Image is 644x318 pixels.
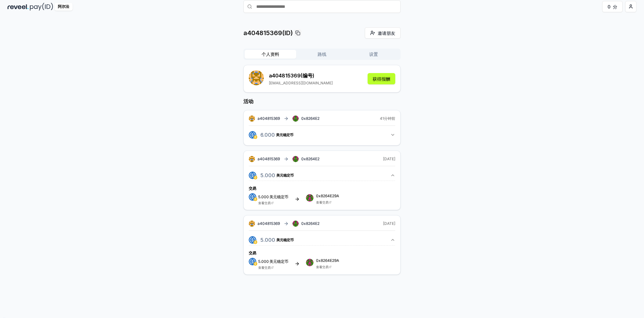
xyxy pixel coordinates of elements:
button: 5.000美元稳定币 [249,170,395,181]
font: 0x8264E29A [316,258,339,263]
font: 0x8264E2 [301,221,319,226]
font: 路线 [318,51,326,57]
font: a404815369(ID) [243,29,293,37]
font: 41分钟前 [380,116,395,121]
button: 0分 [602,1,623,12]
font: 活动 [243,98,253,104]
font: 设置 [369,51,378,57]
font: [EMAIL_ADDRESS][DOMAIN_NAME] [269,81,333,85]
font: 美元稳定币 [269,194,288,199]
font: 美元稳定币 [269,259,288,264]
img: logo.png [253,197,257,201]
img: logo.png [253,135,257,139]
img: logo.png [249,172,256,179]
font: a404815369 [258,221,280,226]
img: logo.png [253,240,257,244]
font: 交易 [249,251,256,255]
div: 5.000美元稳定币 [249,181,395,205]
img: logo.png [249,258,256,265]
font: a404815369 [269,72,301,79]
div: 5.000美元稳定币 [249,245,395,269]
button: 6.000美元稳定币 [249,130,395,140]
font: a404815369 [258,116,280,121]
font: [DATE] [383,156,395,161]
img: 揭示_暗 [8,3,29,11]
a: 查看交易 [258,201,271,205]
img: logo.png [253,262,257,266]
font: a404815369 [258,156,280,161]
font: 获得报酬 [373,76,390,82]
font: 5.000 [258,259,269,264]
img: logo.png [253,176,257,179]
img: logo.png [249,131,256,139]
font: 5.000 [258,194,269,199]
font: 交易 [249,186,256,191]
font: 0 [608,4,610,9]
font: 分 [613,4,617,9]
a: 查看交易 [316,265,329,269]
a: 查看交易 [316,200,329,204]
img: logo.png [249,236,256,244]
font: (编号) [301,72,314,79]
button: 5.000美元稳定币 [249,235,395,245]
font: 阿尔法 [58,4,69,9]
img: logo.png [249,193,256,201]
a: 查看交易 [258,266,271,269]
font: [DATE] [383,221,395,226]
button: 获得报酬 [368,73,395,84]
font: 邀请朋友 [378,30,395,36]
font: 0x8264E29A [316,193,339,198]
font: 个人资料 [262,51,279,57]
button: 邀请朋友 [365,27,401,39]
img: 支付ID [30,3,53,11]
font: 0x8264E2 [301,156,319,161]
font: 0x8264E2 [301,116,319,121]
